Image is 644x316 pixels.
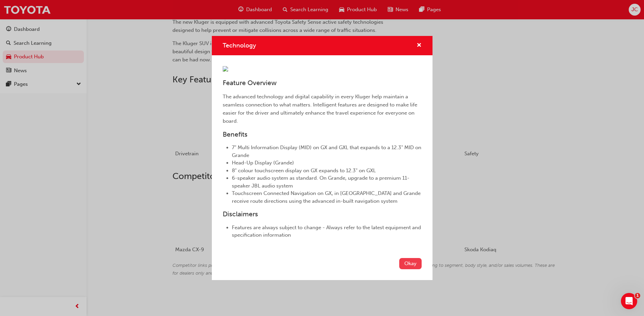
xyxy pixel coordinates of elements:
img: b716aff3-4f88-4105-bb1a-325417cf41d3.jpg [223,66,228,72]
span: cross-icon [417,43,422,49]
li: 6-speaker audio system as standard. On Grande, upgrade to a premium 11-speaker JBL audio system [232,174,422,190]
span: Technology [223,42,256,49]
h3: Disclaimers [223,210,422,218]
span: 1 [635,293,640,298]
li: Head-Up Display (Grande) [232,159,422,167]
button: cross-icon [417,41,422,50]
span: The advanced technology and digital capability in every Kluger help maintain a seamless connectio... [223,94,419,124]
li: Touchscreen Connected Navigation on GX, in [GEOGRAPHIC_DATA] and Grande receive route directions ... [232,190,422,205]
button: Okay [399,258,422,269]
h3: Benefits [223,131,422,138]
li: 7" Multi Information Display (MID) on GX and GXL that expands to a 12.3" MID on Grande [232,144,422,159]
div: Technology [212,36,433,280]
li: Features are always subject to change - Always refer to the latest equipment and specification in... [232,224,422,239]
h3: Feature Overview [223,79,422,87]
iframe: Intercom live chat [621,293,637,309]
li: 8" colour touchscreen display on GX expands to 12.3" on GXL [232,167,422,175]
